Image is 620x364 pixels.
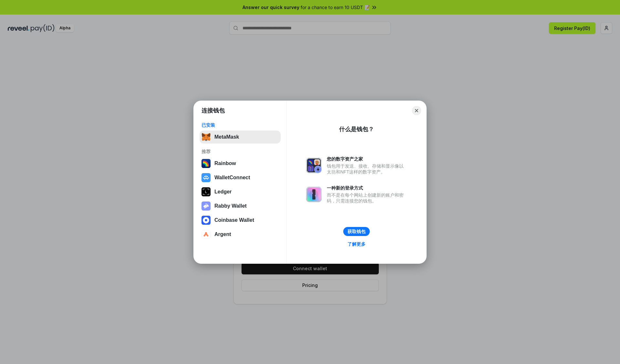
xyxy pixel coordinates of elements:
[200,200,281,212] button: Rabby Wallet
[327,192,407,204] div: 而不是在每个网站上创建新的账户和密码，只需连接您的钱包。
[306,158,322,173] img: svg+xml,%3Csvg%20xmlns%3D%22http%3A%2F%2Fwww.w3.org%2F2000%2Fsvg%22%20fill%3D%22none%22%20viewBox...
[200,157,281,170] button: Rainbow
[347,229,366,234] div: 获取钱包
[214,161,236,166] div: Rainbow
[327,156,407,162] div: 您的数字资产之家
[201,173,211,182] img: svg+xml,%3Csvg%20width%3D%2228%22%20height%3D%2228%22%20viewBox%3D%220%200%2028%2028%22%20fill%3D...
[200,185,281,198] button: Ledger
[201,187,211,196] img: svg+xml,%3Csvg%20xmlns%3D%22http%3A%2F%2Fwww.w3.org%2F2000%2Fsvg%22%20width%3D%2228%22%20height%3...
[201,149,279,154] div: 推荐
[201,133,211,142] img: svg+xml,%3Csvg%20fill%3D%22none%22%20height%3D%2233%22%20viewBox%3D%220%200%2035%2033%22%20width%...
[344,240,369,248] a: 了解更多
[214,134,239,140] div: MetaMask
[412,106,421,115] button: Close
[327,163,407,175] div: 钱包用于发送、接收、存储和显示像以太坊和NFT这样的数字资产。
[214,189,232,195] div: Ledger
[214,217,254,223] div: Coinbase Wallet
[347,241,366,247] div: 了解更多
[201,230,211,239] img: svg+xml,%3Csvg%20width%3D%2228%22%20height%3D%2228%22%20viewBox%3D%220%200%2028%2028%22%20fill%3D...
[343,227,370,236] button: 获取钱包
[201,107,225,114] h1: 连接钱包
[327,185,407,191] div: 一种新的登录方式
[214,175,250,181] div: WalletConnect
[214,231,231,237] div: Argent
[200,131,281,143] button: MetaMask
[306,187,322,202] img: svg+xml,%3Csvg%20xmlns%3D%22http%3A%2F%2Fwww.w3.org%2F2000%2Fsvg%22%20fill%3D%22none%22%20viewBox...
[214,203,247,209] div: Rabby Wallet
[339,125,374,133] div: 什么是钱包？
[200,171,281,184] button: WalletConnect
[201,202,211,211] img: svg+xml,%3Csvg%20xmlns%3D%22http%3A%2F%2Fwww.w3.org%2F2000%2Fsvg%22%20fill%3D%22none%22%20viewBox...
[200,214,281,227] button: Coinbase Wallet
[201,122,279,128] div: 已安装
[200,228,281,241] button: Argent
[201,216,211,225] img: svg+xml,%3Csvg%20width%3D%2228%22%20height%3D%2228%22%20viewBox%3D%220%200%2028%2028%22%20fill%3D...
[201,159,211,168] img: svg+xml,%3Csvg%20width%3D%22120%22%20height%3D%22120%22%20viewBox%3D%220%200%20120%20120%22%20fil...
